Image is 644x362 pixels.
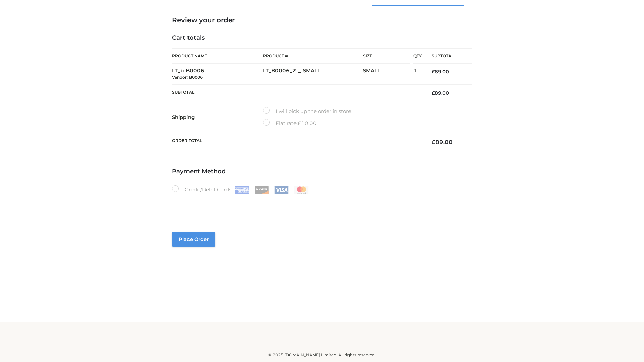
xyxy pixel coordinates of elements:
span: £ [298,120,301,126]
span: £ [432,90,435,96]
img: Amex [235,186,249,194]
td: LT_b-B0006 [172,64,263,85]
span: £ [432,69,435,75]
img: Visa [274,186,289,194]
th: Subtotal [422,49,472,64]
td: SMALL [363,64,413,85]
h3: Review your order [172,16,472,24]
th: Order Total [172,133,422,151]
th: Qty [413,48,422,64]
small: Vendor: B0006 [172,75,203,80]
th: Subtotal [172,84,422,101]
span: £ [432,139,435,145]
td: 1 [413,64,422,85]
th: Product # [263,48,363,64]
bdi: 89.00 [432,90,449,96]
th: Shipping [172,101,263,133]
bdi: 89.00 [432,69,449,75]
img: Mastercard [294,186,309,194]
label: I will pick up the order in store. [263,107,352,116]
h4: Payment Method [172,168,472,175]
label: Credit/Debit Cards [172,185,309,194]
bdi: 10.00 [298,120,317,126]
iframe: Secure payment input frame [171,193,471,218]
img: Discover [255,186,269,194]
th: Product Name [172,48,263,64]
h4: Cart totals [172,34,472,42]
th: Size [363,49,410,64]
bdi: 89.00 [432,139,453,145]
label: Flat rate: [263,119,317,128]
td: LT_B0006_2-_-SMALL [263,64,363,85]
div: © 2025 [DOMAIN_NAME] Limited. All rights reserved. [100,352,544,358]
button: Place order [172,232,215,247]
